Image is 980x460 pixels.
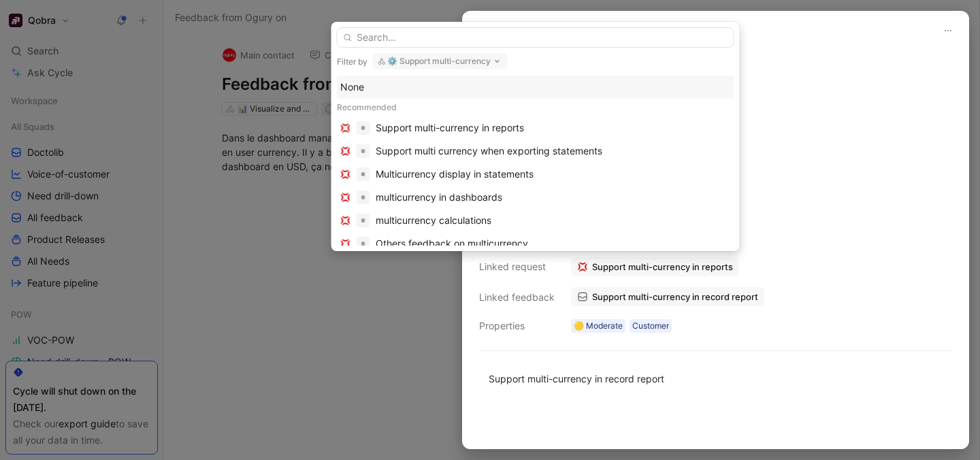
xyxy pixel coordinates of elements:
div: Multicurrency display in statements [376,166,534,182]
div: Others feedback on multicurrency [376,235,528,252]
div: Recommended [337,99,734,116]
div: Support multi-currency in record report [489,372,943,386]
div: Customer [632,319,669,333]
div: [DATE] [571,88,952,104]
div: multicurrency in dashboards [376,189,502,206]
div: multicurrency calculations [376,212,491,229]
div: Filter by [337,56,367,67]
div: None [340,79,731,95]
span: Support multi-currency in reports [592,261,733,273]
div: [PERSON_NAME] [571,61,952,77]
img: 💢 [340,146,351,157]
div: Linked feedback [479,289,555,306]
img: 💢 [340,238,351,249]
button: 💢Support multi-currency in reports [571,257,739,276]
a: Support multi-currency in record report [571,287,764,306]
img: 💢 [340,122,351,133]
div: Support multi currency when exporting statements [376,143,602,159]
img: 💢 [577,261,588,272]
div: Linked request [479,259,555,275]
img: 💢 [340,169,351,180]
div: 🟡 Moderate [574,319,623,333]
span: Support multi-currency in record report [592,291,758,303]
img: 💢 [340,192,351,203]
img: 💢 [340,215,351,226]
button: ⚙️ Support multi-currency [373,53,508,69]
input: Search... [337,27,734,48]
div: Properties [479,318,555,334]
div: Support multi-currency in reports [376,120,524,136]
